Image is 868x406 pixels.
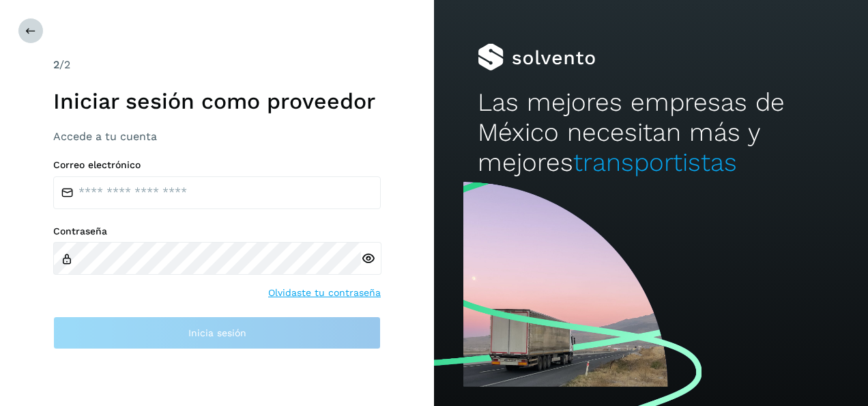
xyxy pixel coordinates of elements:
button: Inicia sesión [53,316,381,349]
div: /2 [53,57,381,73]
span: transportistas [573,148,737,177]
label: Contraseña [53,226,381,237]
span: Inicia sesión [188,328,246,338]
span: 2 [53,58,59,71]
a: Olvidaste tu contraseña [268,286,381,300]
h1: Iniciar sesión como proveedor [53,88,381,114]
h3: Accede a tu cuenta [53,130,381,143]
label: Correo electrónico [53,159,381,171]
h2: Las mejores empresas de México necesitan más y mejores [478,87,825,178]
